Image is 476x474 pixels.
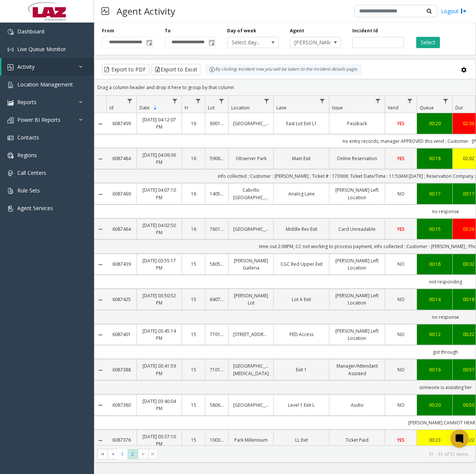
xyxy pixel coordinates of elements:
[152,105,158,111] span: Sortable
[8,100,14,106] img: 'icon'
[278,366,324,373] a: Exit 1
[278,401,324,409] a: Level 1 Exit-L
[334,327,380,342] a: [PERSON_NAME] Left Location
[210,296,224,303] a: 640777
[111,155,132,162] a: 6087484
[8,64,14,70] img: 'icon'
[94,96,476,445] div: Data table
[421,331,448,338] a: 00:12
[102,64,149,75] button: Export to PDF
[421,401,448,409] div: 00:20
[17,187,40,194] span: Rule Sets
[210,401,224,409] a: 580610
[421,296,448,303] a: 00:14
[8,29,14,35] img: 'icon'
[373,96,383,106] a: Issue Filter Menu
[278,260,324,268] a: CGC Red Upper Exit
[390,226,412,233] a: YES
[205,64,362,75] div: By clicking Incident row you will be taken to the incident details page.
[278,226,324,233] a: Middle Rev Exit
[94,191,106,197] a: Collapse Details
[390,401,412,409] a: NO
[141,222,177,236] a: [DATE] 04:02:50 PM
[397,437,405,443] span: YES
[233,257,269,271] a: [PERSON_NAME] Galleria
[17,169,46,176] span: Call Centers
[17,98,36,106] span: Reports
[278,331,324,338] a: PED Access
[397,226,405,232] span: YES
[278,120,324,127] a: East Lot Exit L1
[420,104,434,111] span: Queue
[111,366,132,373] a: 6087388
[17,28,44,35] span: Dashboard
[17,134,39,141] span: Contacts
[102,2,109,20] img: pageIcon
[141,327,177,342] a: [DATE] 03:45:14 PM
[207,37,215,48] span: Toggle popup
[231,104,250,111] span: Location
[233,436,269,444] a: Park Millennium
[421,226,448,233] a: 00:15
[111,296,132,303] a: 6087425
[127,449,138,459] span: Page 2
[102,27,114,34] label: From
[217,96,227,106] a: Lot Filter Menu
[163,451,468,457] kendo-pager-info: 31 - 51 of 51 items
[233,155,269,162] a: Observer Park
[208,104,215,111] span: Lot
[210,331,224,338] a: 770105
[165,27,171,34] label: To
[397,296,405,303] span: NO
[94,226,106,232] a: Collapse Details
[141,186,177,201] a: [DATE] 04:07:10 PM
[390,366,412,373] a: NO
[110,451,116,457] span: Go to the previous page
[416,37,440,48] button: Select
[421,436,448,444] a: 00:23
[278,190,324,197] a: Analog Lane
[94,367,106,373] a: Collapse Details
[17,116,61,123] span: Power BI Reports
[141,362,177,377] a: [DATE] 03:41:59 PM
[8,206,14,212] img: 'icon'
[125,96,135,106] a: Id Filter Menu
[186,366,200,373] a: 15
[210,190,224,197] a: 140544
[233,401,269,409] a: [GEOGRAPHIC_DATA]
[210,226,224,233] a: 760167
[233,120,269,127] a: [GEOGRAPHIC_DATA]
[186,155,200,162] a: 16
[186,226,200,233] a: 16
[421,260,448,268] a: 00:18
[113,2,179,20] h3: Agent Activity
[390,296,412,303] a: NO
[397,402,405,408] span: NO
[8,117,14,123] img: 'icon'
[405,96,415,106] a: Vend Filter Menu
[8,170,14,176] img: 'icon'
[334,155,380,162] a: Online Reservation
[186,296,200,303] a: 15
[8,47,14,53] img: 'icon'
[334,120,380,127] a: Passback
[17,204,53,212] span: Agent Services
[108,449,118,459] span: Go to the previous page
[421,366,448,373] div: 00:16
[109,104,114,111] span: Id
[421,155,448,162] a: 00:18
[141,292,177,306] a: [DATE] 03:50:52 PM
[2,58,94,76] a: Activity
[111,436,132,444] a: 6087376
[233,226,269,233] a: [GEOGRAPHIC_DATA]
[186,190,200,197] a: 16
[186,260,200,268] a: 15
[94,402,106,408] a: Collapse Details
[100,451,106,457] span: Go to the first page
[421,190,448,197] div: 00:17
[210,120,224,127] a: 890195
[334,362,380,377] a: Manager/Attendant Assisted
